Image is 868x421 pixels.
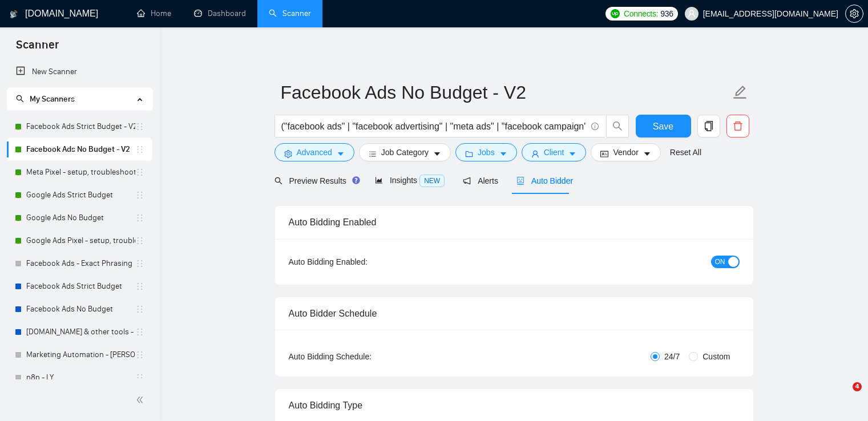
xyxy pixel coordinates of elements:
[137,9,171,18] a: homeHome
[613,146,638,159] span: Vendor
[499,149,507,158] span: caret-down
[135,168,144,177] span: holder
[135,282,144,291] span: holder
[10,5,18,23] img: logo
[7,207,152,229] li: Google Ads No Budget
[26,275,135,298] a: Facebook Ads Strict Budget
[544,146,564,159] span: Client
[600,149,608,158] span: idcard
[381,146,429,159] span: Job Category
[715,256,725,268] span: ON
[7,252,152,275] li: Facebook Ads - Exact Phrasing
[136,394,147,406] span: double-left
[337,149,345,158] span: caret-down
[269,9,311,18] a: searchScanner
[297,146,332,159] span: Advanced
[135,259,144,268] span: holder
[135,213,144,222] span: holder
[688,10,696,18] span: user
[607,121,628,131] span: search
[463,177,471,185] span: notification
[284,149,292,158] span: setting
[653,119,673,133] span: Save
[274,143,354,161] button: settingAdvancedcaret-down
[845,5,863,23] button: setting
[845,9,863,18] a: setting
[463,176,498,185] span: Alerts
[26,207,135,229] a: Google Ads No Budget
[670,146,701,159] a: Reset All
[289,206,740,238] div: Auto Bidding Enabled
[726,115,749,137] button: delete
[433,149,441,158] span: caret-down
[7,298,152,321] li: Facebook Ads No Budget
[853,382,862,391] span: 4
[351,175,361,185] div: Tooltip anchor
[591,143,660,161] button: idcardVendorcaret-down
[26,161,135,184] a: Meta Pixel - setup, troubleshooting, tracking
[26,366,135,389] a: n8n - LY
[16,60,143,83] a: New Scanner
[26,321,135,343] a: [DOMAIN_NAME] & other tools - [PERSON_NAME]
[281,119,586,133] input: Search Freelance Jobs...
[194,9,246,18] a: dashboardDashboard
[660,350,684,363] span: 24/7
[7,366,152,389] li: n8n - LY
[289,350,439,363] div: Auto Bidding Schedule:
[733,85,748,100] span: edit
[531,149,539,158] span: user
[7,229,152,252] li: Google Ads Pixel - setup, troubleshooting, tracking
[281,78,730,107] input: Scanner name...
[7,184,152,207] li: Google Ads Strict Budget
[829,382,857,410] iframe: Intercom live chat
[135,191,144,200] span: holder
[369,149,377,158] span: bars
[697,115,720,137] button: copy
[26,343,135,366] a: Marketing Automation - [PERSON_NAME]
[135,236,144,245] span: holder
[606,115,629,137] button: search
[643,149,651,158] span: caret-down
[516,176,573,185] span: Auto Bidder
[698,121,720,131] span: copy
[30,94,75,104] span: My Scanners
[478,146,495,159] span: Jobs
[289,256,439,268] div: Auto Bidding Enabled:
[727,121,749,131] span: delete
[135,122,144,131] span: holder
[26,184,135,207] a: Google Ads Strict Budget
[611,9,620,18] img: upwork-logo.png
[274,177,282,185] span: search
[26,115,135,138] a: Facebook Ads Strict Budget - V2
[846,9,863,18] span: setting
[698,350,734,363] span: Custom
[7,37,68,60] span: Scanner
[26,229,135,252] a: Google Ads Pixel - setup, troubleshooting, tracking
[419,175,445,187] span: NEW
[7,321,152,343] li: Make.com & other tools - Lilia Y.
[7,60,152,83] li: New Scanner
[359,143,451,161] button: barsJob Categorycaret-down
[26,298,135,321] a: Facebook Ads No Budget
[16,94,75,104] span: My Scanners
[375,176,445,185] span: Insights
[135,373,144,382] span: holder
[516,177,524,185] span: robot
[591,123,599,130] span: info-circle
[135,145,144,154] span: holder
[26,252,135,275] a: Facebook Ads - Exact Phrasing
[465,149,473,158] span: folder
[636,115,691,137] button: Save
[660,7,673,20] span: 936
[455,143,517,161] button: folderJobscaret-down
[522,143,587,161] button: userClientcaret-down
[7,343,152,366] li: Marketing Automation - Lilia Y.
[135,327,144,337] span: holder
[7,115,152,138] li: Facebook Ads Strict Budget - V2
[7,138,152,161] li: Facebook Ads No Budget - V2
[7,275,152,298] li: Facebook Ads Strict Budget
[16,95,24,103] span: search
[568,149,576,158] span: caret-down
[135,305,144,314] span: holder
[274,176,357,185] span: Preview Results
